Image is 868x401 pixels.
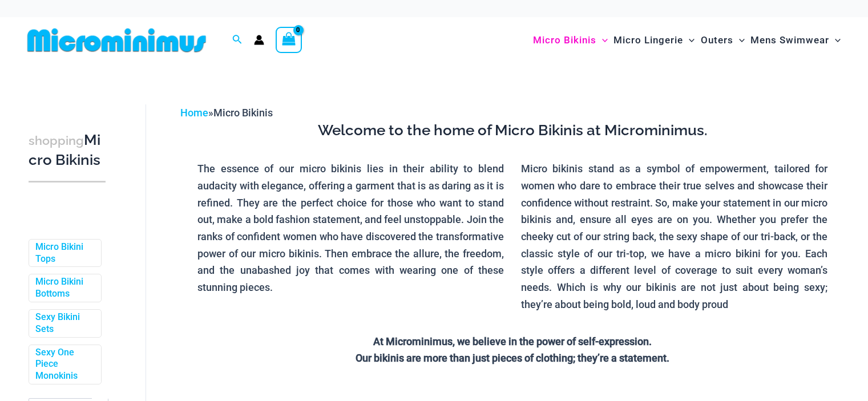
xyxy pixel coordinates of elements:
span: Mens Swimwear [750,26,829,55]
h3: Micro Bikinis [29,131,106,170]
span: Outers [701,26,733,55]
a: Sexy One Piece Monokinis [35,347,92,382]
span: shopping [29,133,84,148]
a: Micro LingerieMenu ToggleMenu Toggle [611,23,697,58]
a: Home [180,107,208,119]
span: Menu Toggle [683,26,695,55]
p: Micro bikinis stand as a symbol of empowerment, tailored for women who dare to embrace their true... [521,160,827,313]
a: Sexy Bikini Sets [35,311,92,335]
a: Search icon link [232,33,243,47]
a: Account icon link [254,35,264,45]
nav: Site Navigation [528,21,845,59]
a: OutersMenu ToggleMenu Toggle [698,23,748,58]
p: The essence of our micro bikinis lies in their ability to blend audacity with elegance, offering ... [197,160,504,296]
a: Micro BikinisMenu ToggleMenu Toggle [530,23,611,58]
a: View Shopping Cart, empty [276,27,302,53]
span: Micro Bikinis [213,107,273,119]
a: Micro Bikini Tops [35,241,92,265]
span: Micro Lingerie [613,26,683,55]
span: Menu Toggle [829,26,841,55]
a: Mens SwimwearMenu ToggleMenu Toggle [748,23,843,58]
span: » [180,107,273,119]
img: MM SHOP LOGO FLAT [23,27,211,53]
h3: Welcome to the home of Micro Bikinis at Microminimus. [189,121,836,140]
a: Micro Bikini Bottoms [35,276,92,300]
strong: Our bikinis are more than just pieces of clothing; they’re a statement. [356,352,669,364]
span: Menu Toggle [596,26,608,55]
span: Menu Toggle [733,26,745,55]
span: Micro Bikinis [533,26,596,55]
strong: At Microminimus, we believe in the power of self-expression. [373,335,652,347]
